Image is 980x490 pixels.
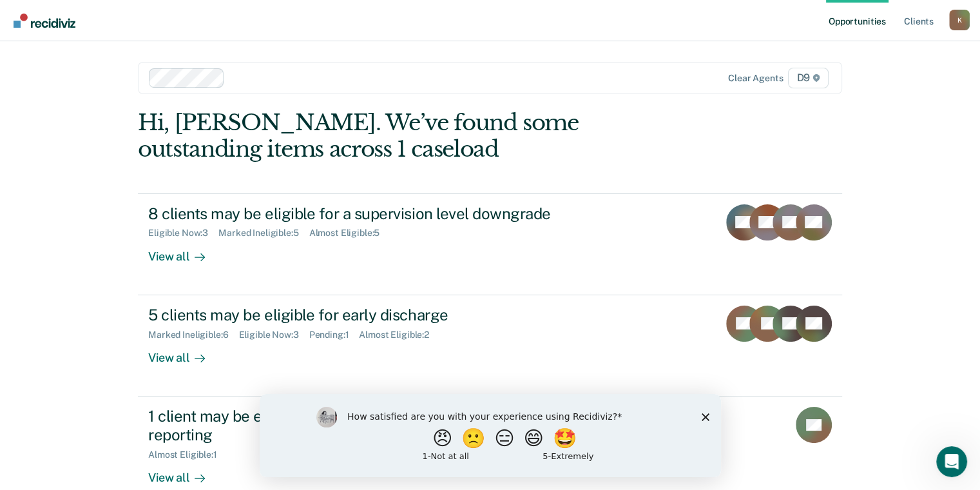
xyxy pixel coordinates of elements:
div: 1 client may be eligible for downgrade to a minimum telephone reporting [148,407,600,444]
div: Almost Eligible : 5 [309,228,390,239]
div: View all [148,460,220,485]
div: 8 clients may be eligible for a supervision level downgrade [148,204,600,223]
div: Marked Ineligible : 5 [218,228,309,239]
div: Eligible Now : 3 [148,228,218,239]
div: Pending : 1 [309,329,360,340]
div: 5 clients may be eligible for early discharge [148,306,600,324]
img: Recidiviz [14,14,75,28]
div: View all [148,239,220,264]
a: 8 clients may be eligible for a supervision level downgradeEligible Now:3Marked Ineligible:5Almos... [138,193,842,295]
div: Almost Eligible : 2 [359,329,439,340]
div: Marked Ineligible : 6 [148,329,238,340]
div: Almost Eligible : 1 [148,449,227,460]
div: View all [148,340,220,365]
div: Clear agents [728,73,783,84]
div: K [949,10,970,30]
iframe: Intercom live chat [936,446,967,477]
span: D9 [788,68,829,88]
a: 5 clients may be eligible for early dischargeMarked Ineligible:6Eligible Now:3Pending:1Almost Eli... [138,295,842,397]
div: Eligible Now : 3 [239,329,309,340]
iframe: Survey by Kim from Recidiviz [260,394,721,477]
div: Hi, [PERSON_NAME]. We’ve found some outstanding items across 1 caseload [138,110,701,162]
button: Profile dropdown button [949,10,970,30]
